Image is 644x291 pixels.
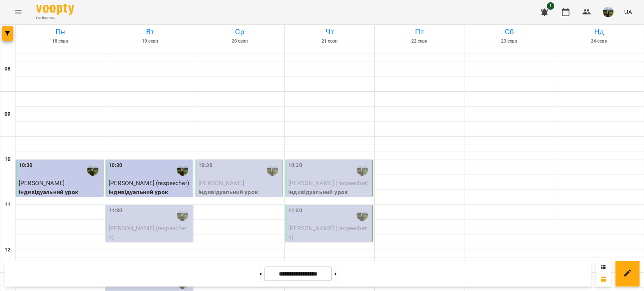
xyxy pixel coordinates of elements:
h6: Вт [106,26,194,38]
img: Вікторія Ємець [357,164,368,176]
h6: 12 [5,246,11,254]
h6: Чт [286,26,373,38]
h6: 19 серп [106,38,194,45]
h6: Пт [376,26,463,38]
h6: 20 серп [196,38,283,45]
h6: 23 серп [466,38,553,45]
h6: Пн [17,26,104,38]
img: Вікторія Ємець [177,210,188,221]
h6: 10 [5,155,11,164]
span: [PERSON_NAME] [198,179,244,187]
span: For Business [36,15,74,20]
span: [PERSON_NAME] (respeecher) [109,179,189,187]
label: 10:30 [288,161,302,170]
label: 11:30 [109,207,123,215]
h6: 11 [5,201,11,209]
label: 11:30 [288,207,302,215]
img: f82d801fe2835fc35205c9494f1794bc.JPG [603,7,613,17]
h6: 24 серп [555,38,642,45]
p: індивідуальний урок [109,188,191,197]
img: Вікторія Ємець [357,210,368,221]
p: індивідуальний урок [198,188,281,197]
h6: 08 [5,65,11,73]
img: Вікторія Ємець [267,164,278,176]
p: індивідуальний урок [288,242,371,251]
h6: 09 [5,110,11,118]
label: 10:30 [198,161,212,170]
span: UA [624,8,632,16]
img: Вікторія Ємець [87,164,98,176]
label: 10:30 [19,161,33,170]
span: 1 [547,2,554,10]
h6: Ср [196,26,283,38]
label: 10:30 [109,161,123,170]
h6: 22 серп [376,38,463,45]
p: індивідуальний урок [109,242,191,251]
img: Voopty Logo [36,4,74,15]
h6: Нд [555,26,642,38]
img: Вікторія Ємець [177,164,188,176]
span: [PERSON_NAME] (respeechers) [288,225,367,241]
button: Menu [9,3,27,21]
span: [PERSON_NAME] [19,179,65,187]
button: UA [621,5,635,19]
p: індивідуальний урок [288,188,371,197]
h6: 21 серп [286,38,373,45]
h6: 18 серп [17,38,104,45]
span: [PERSON_NAME] (respeechers) [109,225,187,241]
p: індивідуальний урок [19,188,101,197]
span: [PERSON_NAME] (respeecher) [288,179,369,187]
h6: Сб [466,26,553,38]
